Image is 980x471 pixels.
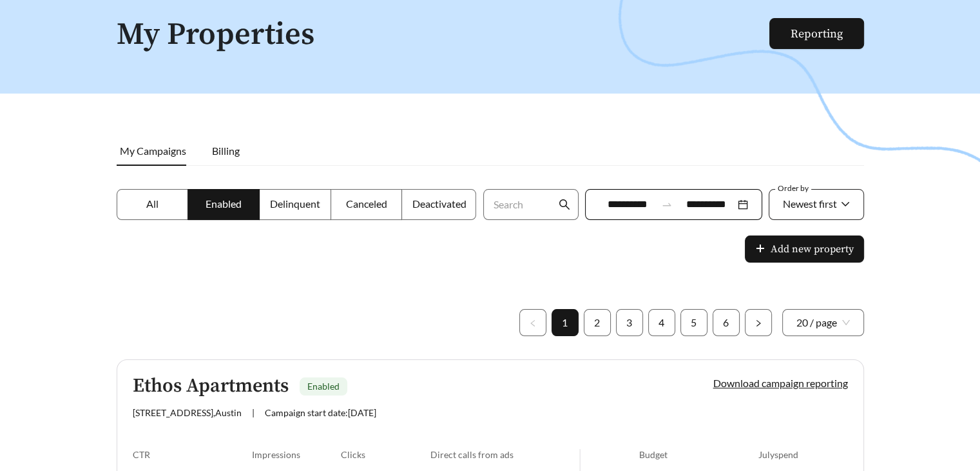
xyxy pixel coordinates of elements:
[146,197,159,210] span: All
[680,309,707,336] li: 5
[519,309,546,336] li: Previous Page
[745,309,772,336] li: Next Page
[755,243,765,256] span: plus
[212,145,240,157] span: Billing
[265,407,376,418] span: Campaign start date: [DATE]
[133,407,242,418] span: [STREET_ADDRESS] , Austin
[252,449,341,460] div: Impressions
[552,310,578,336] a: 1
[639,449,758,460] div: Budget
[616,309,643,336] li: 3
[206,197,242,210] span: Enabled
[745,309,772,336] button: right
[648,309,675,336] li: 4
[559,199,570,210] span: search
[769,18,864,49] button: Reporting
[270,197,320,210] span: Delinquent
[133,449,252,460] div: CTR
[713,309,740,336] li: 6
[713,310,739,336] a: 6
[771,241,854,257] span: Add new property
[341,449,430,460] div: Clicks
[661,199,673,210] span: to
[649,310,675,336] a: 4
[791,26,843,41] a: Reporting
[617,310,642,336] a: 3
[661,199,673,210] span: swap-right
[412,197,466,210] span: Deactivated
[713,377,848,389] a: Download campaign reporting
[782,309,864,336] div: Page Size
[796,310,850,336] span: 20 / page
[584,310,610,336] a: 2
[783,197,837,210] span: Newest first
[758,449,848,460] div: July spend
[529,319,537,327] span: left
[552,309,579,336] li: 1
[430,449,579,460] div: Direct calls from ads
[252,407,255,418] span: |
[346,197,387,210] span: Canceled
[307,381,340,392] span: Enabled
[133,376,289,397] h5: Ethos Apartments
[584,309,611,336] li: 2
[120,145,186,157] span: My Campaigns
[117,18,771,52] h1: My Properties
[754,319,762,327] span: right
[681,310,707,336] a: 5
[745,235,864,263] button: plusAdd new property
[519,309,546,336] button: left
